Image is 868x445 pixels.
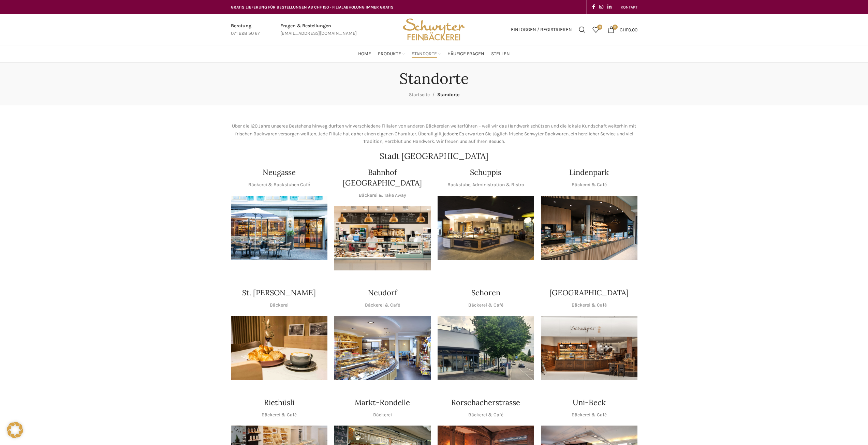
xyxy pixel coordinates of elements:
[373,411,392,419] p: Bäckerei
[359,192,406,199] p: Bäckerei & Take Away
[231,122,637,145] p: Über die 120 Jahre unseres Bestehens hinweg durften wir verschiedene Filialen von anderen Bäckere...
[470,167,501,178] h4: Schuppis
[597,25,602,30] span: 0
[491,47,510,61] a: Stellen
[620,27,637,32] bdi: 0.00
[334,316,431,380] div: 1 / 1
[438,316,534,380] img: 0842cc03-b884-43c1-a0c9-0889ef9087d6 copy
[438,196,534,260] img: 150130-Schwyter-013
[231,316,327,380] img: schwyter-23
[541,316,637,380] img: Schwyter-1800x900
[491,51,510,57] span: Stellen
[334,316,431,380] img: Neudorf_1
[400,26,467,32] a: Site logo
[541,196,637,260] div: 1 / 1
[572,411,607,419] p: Bäckerei & Café
[604,23,641,36] a: 0 CHF0.00
[447,181,524,189] p: Backstube, Administration & Bistro
[358,51,371,57] span: Home
[597,2,605,12] a: Instagram social link
[368,287,397,298] h4: Neudorf
[437,92,459,98] span: Standorte
[412,51,437,57] span: Standorte
[231,152,637,160] h2: Stadt [GEOGRAPHIC_DATA]
[409,92,430,98] a: Startseite
[280,22,357,38] a: Infobox link
[447,47,484,61] a: Häufige Fragen
[511,27,572,32] span: Einloggen / Registrieren
[447,51,484,57] span: Häufige Fragen
[334,206,431,270] img: Bahnhof St. Gallen
[231,196,327,260] div: 1 / 1
[231,196,327,260] img: Neugasse
[378,51,401,57] span: Produkte
[262,411,297,419] p: Bäckerei & Café
[569,167,609,178] h4: Lindenpark
[378,47,405,61] a: Produkte
[507,23,575,36] a: Einloggen / Registrieren
[334,206,431,270] div: 1 / 1
[572,181,607,189] p: Bäckerei & Café
[451,397,520,408] h4: Rorschacherstrasse
[365,301,400,309] p: Bäckerei & Café
[605,2,614,12] a: Linkedin social link
[438,196,534,260] div: 1 / 1
[270,301,289,309] p: Bäckerei
[617,0,641,14] div: Secondary navigation
[620,27,628,32] span: CHF
[231,316,327,380] div: 1 / 1
[399,70,469,88] h1: Standorte
[541,196,637,260] img: 017-e1571925257345
[589,23,603,36] div: Meine Wunschliste
[242,287,316,298] h4: St. [PERSON_NAME]
[334,167,431,188] h4: Bahnhof [GEOGRAPHIC_DATA]
[549,287,629,298] h4: [GEOGRAPHIC_DATA]
[438,316,534,380] div: 1 / 1
[613,25,618,30] span: 0
[412,47,441,61] a: Standorte
[573,397,606,408] h4: Uni-Beck
[358,47,371,61] a: Home
[589,23,603,36] a: 0
[263,167,296,178] h4: Neugasse
[471,287,500,298] h4: Schoren
[231,5,394,10] span: GRATIS LIEFERUNG FÜR BESTELLUNGEN AB CHF 150 - FILIALABHOLUNG IMMER GRATIS
[575,23,589,36] a: Suchen
[227,47,641,61] div: Main navigation
[355,397,410,408] h4: Markt-Rondelle
[572,301,607,309] p: Bäckerei & Café
[590,2,597,12] a: Facebook social link
[541,316,637,380] div: 1 / 1
[468,411,503,419] p: Bäckerei & Café
[248,181,310,189] p: Bäckerei & Backstuben Café
[400,14,467,45] img: Bäckerei Schwyter
[621,0,637,14] a: KONTAKT
[468,301,503,309] p: Bäckerei & Café
[264,397,294,408] h4: Riethüsli
[621,5,637,10] span: KONTAKT
[231,22,260,38] a: Infobox link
